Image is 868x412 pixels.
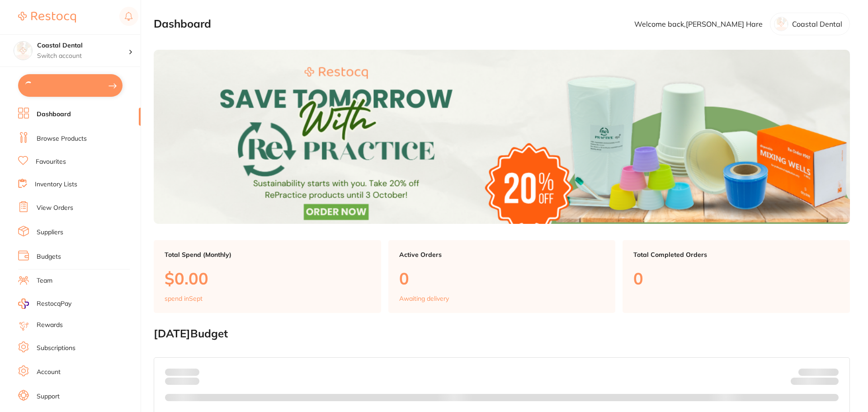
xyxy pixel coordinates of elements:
[37,52,128,61] p: Switch account
[165,269,370,288] p: $0.00
[18,298,71,309] a: RestocqPay
[791,376,839,387] p: Remaining:
[184,368,199,376] strong: $0.00
[18,12,76,23] img: Restocq Logo
[154,18,211,30] h2: Dashboard
[633,251,839,258] p: Total Completed Orders
[14,42,32,60] img: Coastal Dental
[165,376,199,387] p: month
[37,110,71,119] a: Dashboard
[37,368,61,377] a: Account
[18,298,29,309] img: RestocqPay
[37,134,87,143] a: Browse Products
[154,50,850,224] img: Dashboard
[823,379,839,387] strong: $0.00
[154,327,850,340] h2: [DATE] Budget
[165,251,370,258] p: Total Spend (Monthly)
[623,240,850,313] a: Total Completed Orders0
[37,392,60,401] a: Support
[821,368,839,376] strong: $NaN
[37,299,71,308] span: RestocqPay
[165,369,199,376] p: Spent:
[18,7,76,28] a: Restocq Logo
[633,269,839,288] p: 0
[399,269,605,288] p: 0
[37,204,73,213] a: View Orders
[37,276,52,285] a: Team
[399,295,449,302] p: Awaiting delivery
[37,41,128,50] h4: Coastal Dental
[165,295,203,302] p: spend in Sept
[798,369,839,376] p: Budget:
[792,20,842,28] p: Coastal Dental
[36,157,66,166] a: Favourites
[634,20,763,28] p: Welcome back, [PERSON_NAME] Hare
[37,252,61,261] a: Budgets
[37,344,75,353] a: Subscriptions
[37,228,63,237] a: Suppliers
[399,251,605,258] p: Active Orders
[154,240,381,313] a: Total Spend (Monthly)$0.00spend inSept
[37,321,63,330] a: Rewards
[35,180,77,189] a: Inventory Lists
[388,240,616,313] a: Active Orders0Awaiting delivery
